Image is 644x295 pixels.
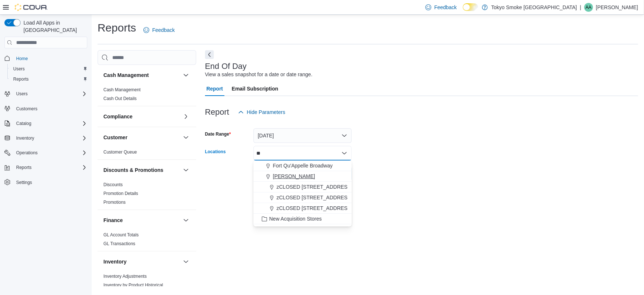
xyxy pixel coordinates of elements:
span: Cash Out Details [103,96,137,102]
a: Home [13,54,31,63]
span: [PERSON_NAME] [273,173,315,180]
div: Finance [98,231,196,251]
input: Dark Mode [463,3,478,11]
button: Catalog [1,118,90,129]
div: View a sales snapshot for a date or date range. [205,71,312,78]
span: Users [16,91,28,97]
button: Cash Management [103,71,180,79]
a: GL Transactions [103,241,135,246]
a: Discounts [103,182,123,187]
span: Settings [16,180,32,185]
a: Inventory Adjustments [103,274,147,279]
div: Discounts & Promotions [98,180,196,210]
a: Reports [10,75,32,84]
span: Operations [13,148,87,157]
button: Compliance [182,112,190,121]
span: Users [13,66,25,72]
button: Users [13,89,30,98]
h3: Inventory [103,258,127,265]
span: GL Transactions [103,241,135,247]
button: zCLOSED [STREET_ADDRESS] [253,182,352,192]
button: Inventory [13,134,37,143]
h3: Customer [103,134,127,141]
a: Settings [13,178,35,187]
span: Reports [13,76,29,82]
span: zCLOSED [STREET_ADDRESS] [277,194,352,201]
span: New Acquisition Stores [269,215,322,222]
span: GL Account Totals [103,232,139,238]
button: Cash Management [182,71,190,80]
button: Discounts & Promotions [103,166,180,174]
button: Customer [182,133,190,142]
img: Cova [15,4,48,11]
button: Operations [13,148,41,157]
span: Customers [13,104,87,113]
button: Catalog [13,119,34,128]
span: Reports [10,75,87,84]
p: Tokyo Smoke [GEOGRAPHIC_DATA] [491,3,577,12]
button: Inventory [182,257,190,266]
button: zCLOSED [STREET_ADDRESS] [253,192,352,203]
span: Inventory [13,134,87,143]
span: Fort Qu'Appelle Broadway [273,162,333,169]
span: Discounts [103,182,123,188]
button: Settings [1,177,90,188]
h3: Report [205,108,229,117]
button: Customer [103,134,180,141]
span: Promotion Details [103,191,138,196]
span: Customer Queue [103,149,137,155]
a: GL Account Totals [103,232,139,237]
button: Close list of options [341,150,347,156]
a: Promotions [103,200,126,205]
button: Hide Parameters [235,105,288,119]
a: Cash Management [103,87,140,92]
button: Fort Qu'Appelle Broadway [253,161,352,171]
div: Choose from the following options [253,161,352,224]
span: Reports [16,165,32,170]
span: Cash Management [103,87,140,93]
button: Customers [1,103,90,114]
div: Cash Management [98,85,196,106]
label: Date Range [205,131,231,137]
h3: Discounts & Promotions [103,166,163,174]
span: Settings [13,178,87,187]
h1: Reports [98,21,136,35]
h3: Finance [103,217,123,224]
span: Promotions [103,199,126,205]
button: Reports [13,163,34,172]
span: Inventory Adjustments [103,273,147,279]
span: Reports [13,163,87,172]
span: Email Subscription [232,81,278,96]
h3: Compliance [103,113,132,120]
button: New Acquisition Stores [253,214,352,224]
span: Load All Apps in [GEOGRAPHIC_DATA] [21,19,87,34]
button: Users [1,89,90,99]
button: Inventory [1,133,90,143]
span: Home [16,56,28,62]
span: Catalog [16,121,31,126]
span: Feedback [434,4,457,11]
p: [PERSON_NAME] [596,3,638,12]
span: Users [10,64,87,73]
span: Catalog [13,119,87,128]
button: [PERSON_NAME] [253,171,352,182]
button: Operations [1,148,90,158]
p: | [580,3,581,12]
span: zCLOSED [STREET_ADDRESS] [277,183,352,191]
a: Feedback [140,23,178,37]
span: Users [13,89,87,98]
button: Finance [103,217,180,224]
h3: Cash Management [103,71,149,79]
button: Home [1,53,90,63]
button: Reports [7,74,90,84]
label: Locations [205,149,226,155]
a: Users [10,64,28,73]
span: zCLOSED [STREET_ADDRESS] [277,204,352,212]
span: Report [206,81,223,96]
button: zCLOSED [STREET_ADDRESS] [253,203,352,214]
button: Discounts & Promotions [182,166,190,174]
button: Users [7,64,90,74]
span: Feedback [152,26,175,34]
a: Inventory by Product Historical [103,283,163,288]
